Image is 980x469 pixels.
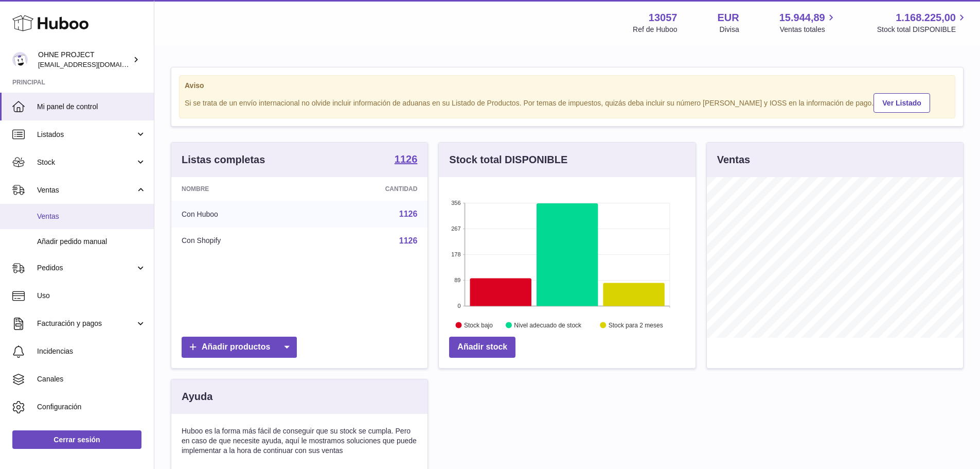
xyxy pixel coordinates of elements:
[37,319,135,328] span: Facturación y pagos
[514,322,582,329] text: Nivel adecuado de stock
[779,11,837,34] a: 15.944,89 Ventas totales
[649,11,678,25] strong: 13057
[896,11,956,25] span: 1.168.225,00
[399,210,418,218] a: 1126
[37,102,146,112] span: Mi panel de control
[12,52,28,67] img: internalAdmin-13057@internal.huboo.com
[395,154,418,166] a: 1126
[37,263,135,273] span: Pedidos
[182,390,212,404] h3: Ayuda
[185,92,950,113] div: Si se trata de un envío internacional no olvide incluir información de aduanas en su Listado de P...
[633,25,677,34] div: Ref de Huboo
[182,153,265,167] h3: Listas completas
[37,291,146,301] span: Uso
[877,11,968,34] a: 1.168.225,00 Stock total DISPONIBLE
[171,228,308,254] td: Con Shopify
[37,402,146,412] span: Configuración
[451,200,460,206] text: 356
[395,154,418,164] strong: 1126
[37,346,146,356] span: Incidencias
[779,11,825,25] span: 15.944,89
[308,177,428,201] th: Cantidad
[458,303,461,309] text: 0
[449,337,515,358] a: Añadir stock
[171,177,308,201] th: Nombre
[37,130,135,140] span: Listados
[182,426,417,456] p: Huboo es la forma más fácil de conseguir que su stock se cumpla. Pero en caso de que necesite ayu...
[717,153,750,167] h3: Ventas
[37,212,146,221] span: Ventas
[37,237,146,247] span: Añadir pedido manual
[449,153,567,167] h3: Stock total DISPONIBLE
[37,374,146,384] span: Canales
[451,251,460,257] text: 178
[451,225,460,232] text: 267
[780,25,837,34] span: Ventas totales
[37,185,135,195] span: Ventas
[38,50,131,70] div: OHNE PROJECT
[37,158,135,167] span: Stock
[185,81,950,91] strong: Aviso
[399,236,418,245] a: 1126
[171,201,308,228] td: Con Huboo
[455,277,461,283] text: 89
[38,60,151,68] span: [EMAIL_ADDRESS][DOMAIN_NAME]
[720,25,739,34] div: Divisa
[464,322,493,329] text: Stock bajo
[877,25,968,34] span: Stock total DISPONIBLE
[12,430,141,449] a: Cerrar sesión
[874,93,930,113] a: Ver Listado
[182,337,297,358] a: Añadir productos
[717,11,739,25] strong: EUR
[609,322,663,329] text: Stock para 2 meses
